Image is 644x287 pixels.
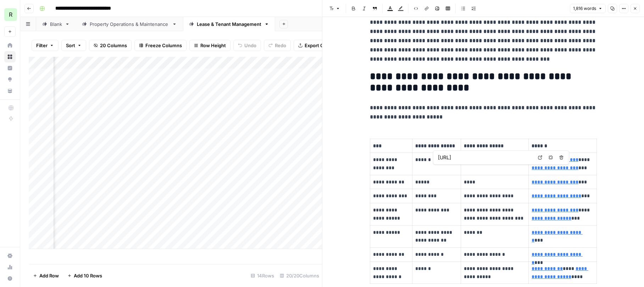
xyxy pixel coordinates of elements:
[264,40,291,51] button: Redo
[183,17,275,31] a: Lease & Tenant Management
[32,40,59,51] button: Filter
[39,272,59,279] span: Add Row
[100,42,127,49] span: 20 Columns
[74,272,102,279] span: Add 10 Rows
[89,40,132,51] button: 20 Columns
[145,42,182,49] span: Freeze Columns
[9,10,12,19] span: R
[4,62,16,74] a: Insights
[4,6,16,23] button: Workspace: Re-Leased
[4,51,16,62] a: Browse
[4,261,16,273] a: Usage
[248,270,277,281] div: 14 Rows
[4,74,16,85] a: Opportunities
[573,5,596,12] span: 1,816 words
[189,40,231,51] button: Row Height
[63,270,106,281] button: Add 10 Rows
[90,21,169,28] div: Property Operations & Maintenance
[50,21,62,28] div: Blank
[197,21,261,28] div: Lease & Tenant Management
[200,42,226,49] span: Row Height
[244,42,256,49] span: Undo
[275,42,286,49] span: Redo
[4,85,16,96] a: Your Data
[36,17,76,31] a: Blank
[4,273,16,284] button: Help + Support
[305,42,330,49] span: Export CSV
[233,40,261,51] button: Undo
[66,42,75,49] span: Sort
[61,40,86,51] button: Sort
[277,270,322,281] div: 20/20 Columns
[29,270,63,281] button: Add Row
[4,40,16,51] a: Home
[570,4,606,13] button: 1,816 words
[36,42,48,49] span: Filter
[294,40,334,51] button: Export CSV
[76,17,183,31] a: Property Operations & Maintenance
[134,40,187,51] button: Freeze Columns
[4,250,16,261] a: Settings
